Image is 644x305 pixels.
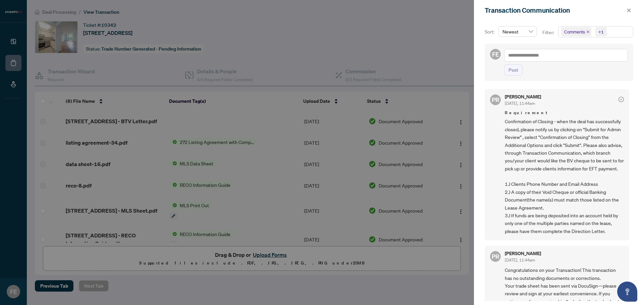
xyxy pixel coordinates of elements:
span: [DATE], 11:44am [505,257,535,262]
span: Confirmation of Closing - when the deal has successfully closed, please notify us by clicking on ... [505,118,624,235]
h5: [PERSON_NAME] [505,251,541,256]
span: check-circle [619,97,624,102]
span: close [586,30,590,33]
span: Newest [502,26,533,36]
span: Comments [561,27,591,36]
span: PR [492,95,499,104]
span: Requirement [505,109,624,116]
button: Open asap [617,282,637,302]
p: Sort: [485,28,496,35]
span: PR [492,252,499,261]
h5: [PERSON_NAME] [505,94,541,99]
button: Post [504,64,523,76]
span: close [627,8,631,13]
span: Comments [564,28,585,35]
p: Filter: [542,29,555,36]
span: [DATE], 11:44am [505,101,535,106]
span: FE [492,50,499,59]
div: +1 [598,28,604,35]
div: Transaction Communication [485,5,625,15]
